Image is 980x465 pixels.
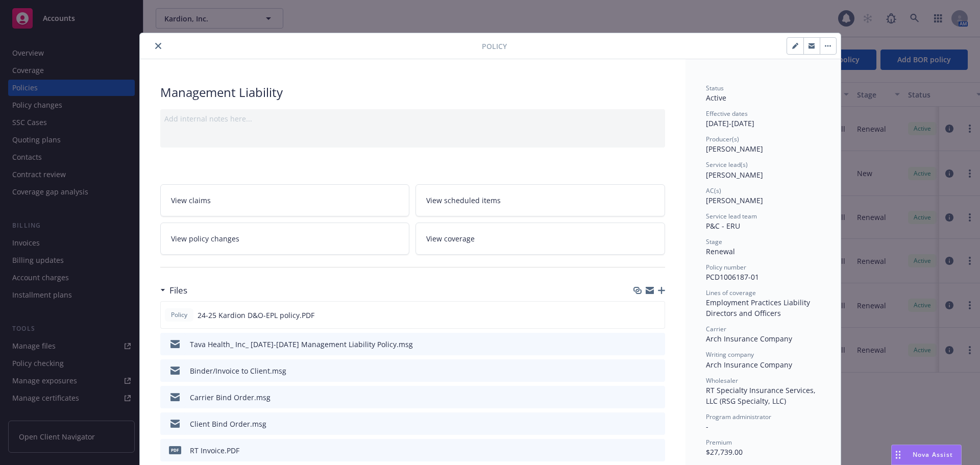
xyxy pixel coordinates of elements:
[415,223,665,255] a: View coverage
[160,84,665,101] div: Management Liability
[160,184,410,216] a: View claims
[706,412,771,421] span: Program administrator
[635,310,643,321] button: download file
[706,160,748,169] span: Service lead(s)
[706,263,746,272] span: Policy number
[190,419,266,429] div: Client Bind Order.msg
[426,195,501,206] span: View scheduled items
[652,419,661,429] button: preview file
[706,438,732,447] span: Premium
[169,310,189,320] span: Policy
[190,339,413,350] div: Tava Health_ Inc_ [DATE]-[DATE] Management Liability Policy.msg
[706,135,739,143] span: Producer(s)
[171,195,211,206] span: View claims
[190,392,271,403] div: Carrier Bind Order.msg
[706,93,726,103] span: Active
[706,170,763,180] span: [PERSON_NAME]
[190,445,239,456] div: RT Invoice.PDF
[635,419,644,429] button: download file
[706,221,740,231] span: P&C - ERU
[164,113,661,124] div: Add internal notes here...
[706,109,820,129] div: [DATE] - [DATE]
[482,41,507,52] span: Policy
[190,365,286,376] div: Binder/Invoice to Client.msg
[706,297,820,308] div: Employment Practices Liability
[169,284,187,297] h3: Files
[652,445,661,456] button: preview file
[706,186,721,195] span: AC(s)
[706,212,757,221] span: Service lead team
[635,445,644,456] button: download file
[169,446,181,454] span: PDF
[706,385,818,406] span: RT Specialty Insurance Services, LLC (RSG Specialty, LLC)
[635,365,644,376] button: download file
[171,233,239,244] span: View policy changes
[706,109,748,118] span: Effective dates
[706,334,792,344] span: Arch Insurance Company
[160,223,410,255] a: View policy changes
[652,339,661,350] button: preview file
[652,365,661,376] button: preview file
[706,325,726,333] span: Carrier
[706,195,763,205] span: [PERSON_NAME]
[635,339,644,350] button: download file
[635,392,644,403] button: download file
[160,284,187,297] div: Files
[706,376,738,385] span: Wholesaler
[198,310,314,321] span: 24-25 Kardion D&O-EPL policy.PDF
[706,84,724,92] span: Status
[706,272,759,282] span: PCD1006187-01
[706,422,708,431] span: -
[152,40,164,52] button: close
[651,310,660,321] button: preview file
[892,445,904,464] div: Drag to move
[415,184,665,216] a: View scheduled items
[706,247,735,256] span: Renewal
[706,308,820,319] div: Directors and Officers
[913,450,953,459] span: Nova Assist
[891,445,962,465] button: Nova Assist
[706,350,754,359] span: Writing company
[652,392,661,403] button: preview file
[426,233,475,244] span: View coverage
[706,288,756,297] span: Lines of coverage
[706,237,722,246] span: Stage
[706,360,792,370] span: Arch Insurance Company
[706,144,763,154] span: [PERSON_NAME]
[706,447,743,457] span: $27,739.00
